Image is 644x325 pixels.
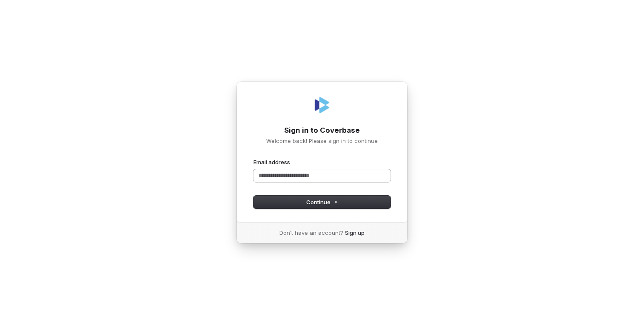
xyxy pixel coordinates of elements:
h1: Sign in to Coverbase [253,125,391,136]
p: Welcome back! Please sign in to continue [253,137,391,145]
img: Coverbase [312,95,332,115]
span: Continue [306,198,338,206]
span: Don’t have an account? [279,229,343,237]
button: Continue [253,196,391,208]
label: Email address [253,158,290,166]
a: Sign up [345,229,365,237]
